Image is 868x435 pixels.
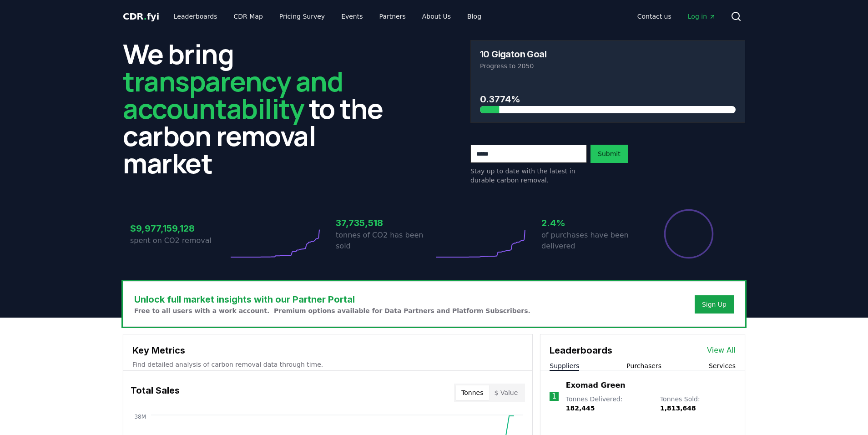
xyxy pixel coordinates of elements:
[132,360,523,369] p: Find detailed analysis of carbon removal data through time.
[489,385,524,400] button: $ Value
[566,380,626,391] a: Exomad Green
[167,8,225,25] a: Leaderboards
[227,8,270,25] a: CDR Map
[460,8,489,25] a: Blog
[123,40,398,177] h2: We bring to the carbon removal market
[566,405,595,412] span: 182,445
[123,10,159,23] a: CDR.fyi
[130,235,228,246] p: spent on CO2 removal
[566,395,651,413] p: Tonnes Delivered :
[167,8,489,25] nav: Main
[123,11,159,22] span: CDR fyi
[709,361,736,370] button: Services
[144,11,147,22] span: .
[550,361,579,370] button: Suppliers
[134,306,530,315] p: Free to all users with a work account. Premium options available for Data Partners and Platform S...
[456,385,489,400] button: Tonnes
[660,395,736,413] p: Tonnes Sold :
[630,8,679,25] a: Contact us
[336,230,434,252] p: tonnes of CO2 has been sold
[541,230,640,252] p: of purchases have been delivered
[630,8,723,25] nav: Main
[480,92,736,106] h3: 0.3774%
[130,222,228,235] h3: $9,977,159,128
[480,61,736,71] p: Progress to 2050
[626,361,661,370] button: Purchasers
[134,293,530,306] h3: Unlock full market insights with our Partner Portal
[552,391,556,402] p: 1
[372,8,413,25] a: Partners
[702,300,727,309] a: Sign Up
[707,345,736,356] a: View All
[272,8,332,25] a: Pricing Survey
[663,208,714,259] div: Percentage of sales delivered
[688,12,716,21] span: Log in
[660,405,696,412] span: 1,813,648
[681,8,723,25] a: Log in
[336,216,434,230] h3: 37,735,518
[541,216,640,230] h3: 2.4%
[123,62,343,127] span: transparency and accountability
[134,414,146,420] tspan: 38M
[132,344,523,357] h3: Key Metrics
[550,344,612,357] h3: Leaderboards
[334,8,370,25] a: Events
[480,50,546,59] h3: 10 Gigaton Goal
[695,295,734,314] button: Sign Up
[590,145,628,163] button: Submit
[415,8,458,25] a: About Us
[470,167,587,185] p: Stay up to date with the latest in durable carbon removal.
[131,384,180,402] h3: Total Sales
